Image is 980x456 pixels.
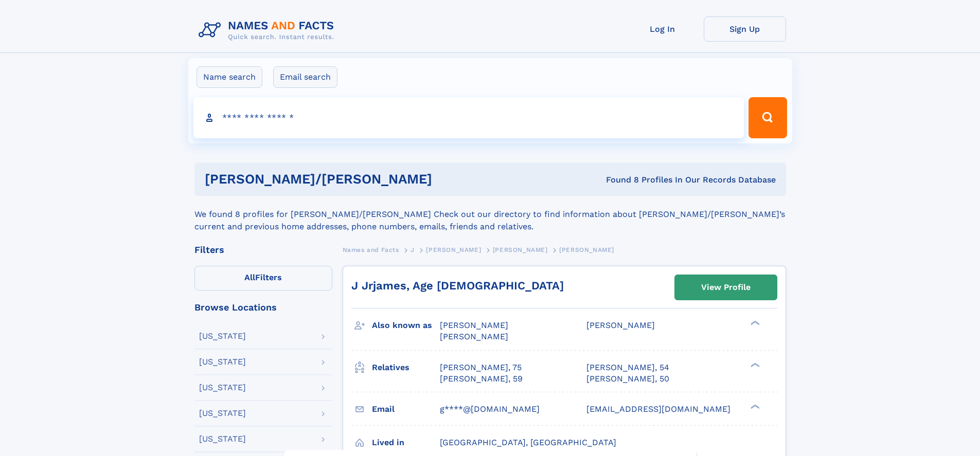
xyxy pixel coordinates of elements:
[440,362,522,373] a: [PERSON_NAME], 75
[586,373,669,385] a: [PERSON_NAME], 50
[748,320,760,326] div: ❯
[372,317,440,334] h3: Also known as
[273,66,337,88] label: Email search
[193,97,744,138] input: search input
[586,404,730,414] span: [EMAIL_ADDRESS][DOMAIN_NAME]
[194,266,332,290] label: Filters
[586,362,669,373] a: [PERSON_NAME], 54
[621,16,704,42] a: Log In
[351,279,564,292] a: J Jrjames, Age [DEMOGRAPHIC_DATA]
[440,332,508,341] span: [PERSON_NAME]
[194,196,786,233] div: We found 8 profiles for [PERSON_NAME]/[PERSON_NAME] Check out our directory to find information a...
[372,400,440,418] h3: Email
[194,303,332,312] div: Browse Locations
[559,246,614,253] span: [PERSON_NAME]
[197,66,262,88] label: Name search
[372,359,440,376] h3: Relatives
[372,434,440,451] h3: Lived in
[199,435,246,443] div: [US_STATE]
[244,272,255,282] span: All
[749,97,787,138] button: Search Button
[194,16,343,44] img: Logo Names and Facts
[748,403,760,410] div: ❯
[411,243,415,256] a: J
[519,174,776,186] div: Found 8 Profiles In Our Records Database
[199,384,246,392] div: [US_STATE]
[205,173,519,186] h1: [PERSON_NAME]/[PERSON_NAME]
[199,409,246,417] div: [US_STATE]
[411,246,415,253] span: J
[701,276,751,299] div: View Profile
[440,320,508,330] span: [PERSON_NAME]
[440,373,523,385] a: [PERSON_NAME], 59
[748,361,760,368] div: ❯
[343,243,399,256] a: Names and Facts
[493,243,548,256] a: [PERSON_NAME]
[426,246,481,253] span: [PERSON_NAME]
[704,16,786,42] a: Sign Up
[493,246,548,253] span: [PERSON_NAME]
[199,332,246,340] div: [US_STATE]
[426,243,481,256] a: [PERSON_NAME]
[586,320,655,330] span: [PERSON_NAME]
[675,275,777,300] a: View Profile
[194,245,332,254] div: Filters
[199,358,246,366] div: [US_STATE]
[440,437,616,447] span: [GEOGRAPHIC_DATA], [GEOGRAPHIC_DATA]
